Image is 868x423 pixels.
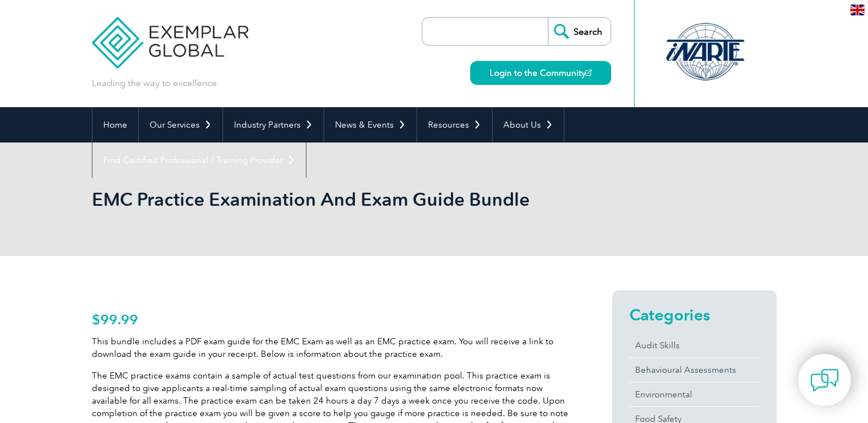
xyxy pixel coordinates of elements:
a: Industry Partners [223,107,324,143]
p: Leading the way to excellence [92,77,217,90]
a: News & Events [324,107,417,143]
h2: Categories [629,306,760,324]
img: contact-chat.png [810,366,839,394]
bdi: 99.99 [92,311,138,328]
a: Environmental [629,383,760,406]
span: $ [92,311,100,328]
a: Our Services [139,107,223,143]
img: open_square.png [586,70,592,76]
p: This bundle includes a PDF exam guide for the EMC Exam as well as an EMC practice exam. You will ... [92,335,571,360]
a: Find Certified Professional / Training Provider [92,143,306,178]
img: en [850,5,865,15]
a: Login to the Community [470,61,611,85]
a: About Us [492,107,564,143]
input: Search [548,18,611,45]
a: Home [92,107,138,143]
a: Audit Skills [629,333,760,357]
h1: EMC Practice Examination And Exam Guide Bundle [92,188,530,210]
a: Resources [417,107,492,143]
a: Behavioural Assessments [629,358,760,382]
